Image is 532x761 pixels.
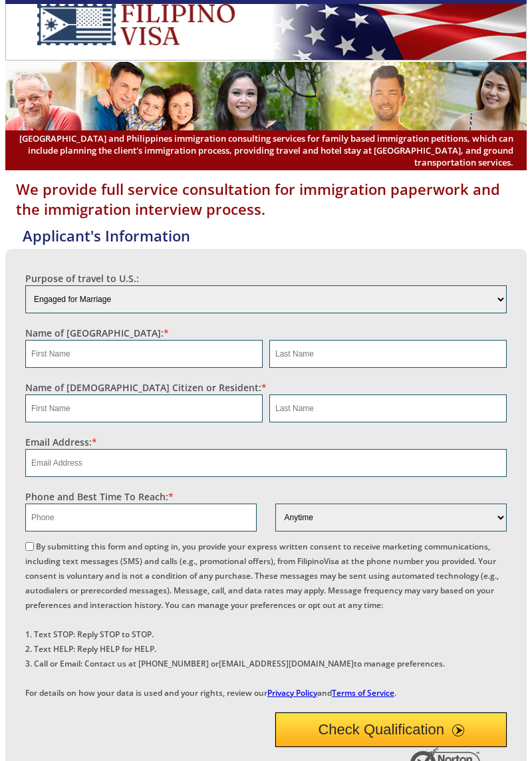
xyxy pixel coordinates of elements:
input: By submitting this form and opting in, you provide your express written consent to receive market... [25,542,34,551]
select: Phone and Best Reach Time are required. [275,504,507,532]
label: Name of [DEMOGRAPHIC_DATA] Citizen or Resident: [25,381,267,394]
a: Terms of Service [332,687,394,698]
button: Check Qualification [275,712,507,747]
h1: We provide full service consultation for immigration paperwork and the immigration interview proc... [5,179,527,219]
input: First Name [25,394,263,422]
h4: Applicant's Information [12,226,527,245]
label: Email Address: [25,436,97,448]
span: [GEOGRAPHIC_DATA] and Philippines immigration consulting services for family based immigration pe... [19,132,513,168]
label: By submitting this form and opting in, you provide your express written consent to receive market... [25,541,499,698]
label: Purpose of travel to U.S.: [25,272,139,285]
a: Privacy Policy [267,687,317,698]
input: Last Name [269,340,507,368]
input: Email Address [25,449,507,477]
input: Phone [25,504,257,532]
input: First Name [25,340,263,368]
label: Name of [GEOGRAPHIC_DATA]: [25,327,169,339]
input: Last Name [269,394,507,422]
label: Phone and Best Time To Reach: [25,490,174,503]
